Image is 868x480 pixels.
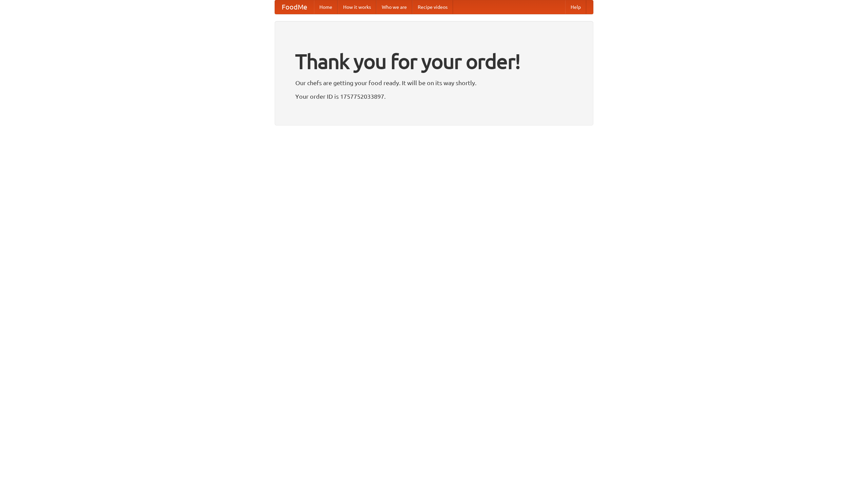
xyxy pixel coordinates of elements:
a: Help [565,0,586,14]
a: Recipe videos [412,0,453,14]
a: Home [314,0,338,14]
a: How it works [338,0,376,14]
a: FoodMe [275,0,314,14]
p: Our chefs are getting your food ready. It will be on its way shortly. [295,78,573,88]
p: Your order ID is 1757752033897. [295,91,573,101]
a: Who we are [376,0,412,14]
h1: Thank you for your order! [295,45,573,78]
